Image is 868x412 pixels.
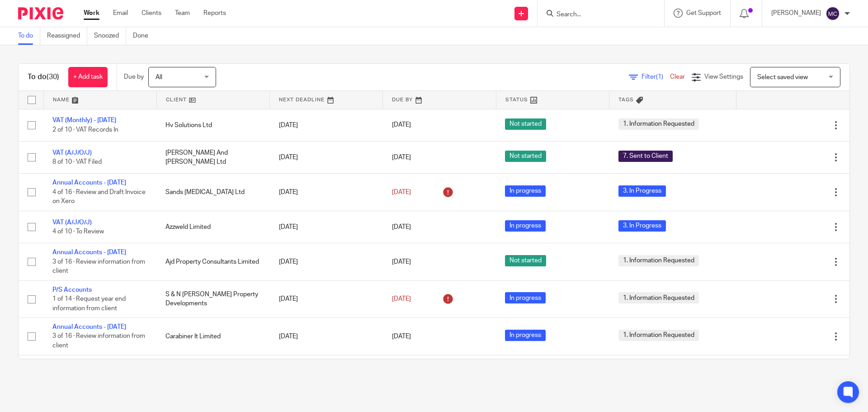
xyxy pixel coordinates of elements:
[94,27,126,45] a: Snoozed
[618,97,634,102] span: Tags
[505,220,546,232] span: In progress
[52,180,126,186] a: Annual Accounts - [DATE]
[618,185,666,197] span: 3. In Progress
[84,9,99,18] a: Work
[156,243,269,280] td: Ajd Property Consultants Limited
[68,67,108,87] a: + Add task
[113,9,128,18] a: Email
[203,9,226,18] a: Reports
[704,74,743,80] span: View Settings
[642,74,670,80] span: Filter
[270,211,383,243] td: [DATE]
[618,220,666,232] span: 3. In Progress
[156,355,269,392] td: Sporting Chance Newport Community Interest Company
[52,189,146,205] span: 4 of 16 · Review and Draft Invoice on Xero
[156,74,162,81] span: All
[392,189,411,195] span: [DATE]
[618,255,699,266] span: 1. Information Requested
[826,6,840,21] img: svg%3E
[47,27,87,45] a: Reassigned
[505,330,546,341] span: In progress
[686,10,721,16] span: Get Support
[270,318,383,355] td: [DATE]
[133,27,155,45] a: Done
[270,243,383,280] td: [DATE]
[156,174,269,211] td: Sands [MEDICAL_DATA] Ltd
[28,72,59,82] h1: To do
[52,228,104,235] span: 4 of 10 · To Review
[270,355,383,392] td: [DATE]
[392,333,411,340] span: [DATE]
[270,280,383,317] td: [DATE]
[52,150,92,156] a: VAT (A/J/O/J)
[175,9,190,18] a: Team
[270,141,383,173] td: [DATE]
[771,9,821,18] p: [PERSON_NAME]
[124,72,144,81] p: Due by
[656,74,663,80] span: (1)
[270,174,383,211] td: [DATE]
[392,296,411,302] span: [DATE]
[52,333,145,349] span: 3 of 16 · Review information from client
[52,287,92,293] a: P/S Accounts
[618,151,673,162] span: 7. Sent to Client
[505,292,546,303] span: In progress
[156,141,269,173] td: [PERSON_NAME] And [PERSON_NAME] Ltd
[47,73,59,81] span: (30)
[156,211,269,243] td: Azzweld Limited
[556,11,637,19] input: Search
[18,27,40,45] a: To do
[52,117,116,123] a: VAT (Monthly) - [DATE]
[18,7,63,19] img: Pixie
[392,154,411,161] span: [DATE]
[156,318,269,355] td: Carabiner It Limited
[392,224,411,230] span: [DATE]
[505,255,546,266] span: Not started
[505,185,546,197] span: In progress
[505,151,546,162] span: Not started
[270,109,383,141] td: [DATE]
[142,9,161,18] a: Clients
[618,292,699,303] span: 1. Information Requested
[392,122,411,128] span: [DATE]
[618,330,699,341] span: 1. Information Requested
[52,127,118,133] span: 2 of 10 · VAT Records In
[757,74,808,81] span: Select saved view
[505,118,546,130] span: Not started
[52,249,126,256] a: Annual Accounts - [DATE]
[52,324,126,330] a: Annual Accounts - [DATE]
[156,280,269,317] td: S & N [PERSON_NAME] Property Developments
[52,219,92,226] a: VAT (A/J/O/J)
[52,159,102,165] span: 8 of 10 · VAT Filed
[52,296,126,312] span: 1 of 14 · Request year end information from client
[392,259,411,265] span: [DATE]
[156,109,269,141] td: Hv Solutions Ltd
[670,74,685,80] a: Clear
[52,259,145,275] span: 3 of 16 · Review information from client
[618,118,699,130] span: 1. Information Requested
